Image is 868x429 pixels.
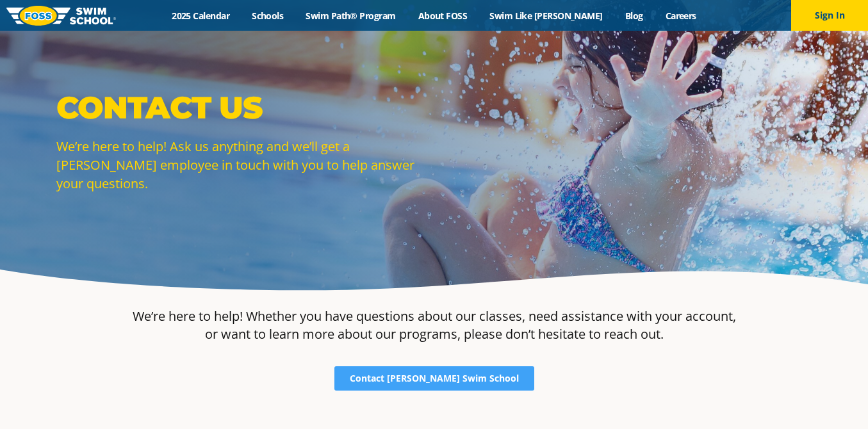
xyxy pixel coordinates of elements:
[6,6,116,26] img: FOSS Swim School Logo
[56,137,428,193] p: We’re here to help! Ask us anything and we’ll get a [PERSON_NAME] employee in touch with you to h...
[241,10,295,22] a: Schools
[350,374,519,383] span: Contact [PERSON_NAME] Swim School
[334,366,534,391] a: Contact [PERSON_NAME] Swim School
[295,10,407,22] a: Swim Path® Program
[614,10,654,22] a: Blog
[56,88,428,127] p: Contact Us
[654,10,707,22] a: Careers
[161,10,241,22] a: 2025 Calendar
[479,10,614,22] a: Swim Like [PERSON_NAME]
[407,10,479,22] a: About FOSS
[132,307,737,343] p: We’re here to help! Whether you have questions about our classes, need assistance with your accou...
